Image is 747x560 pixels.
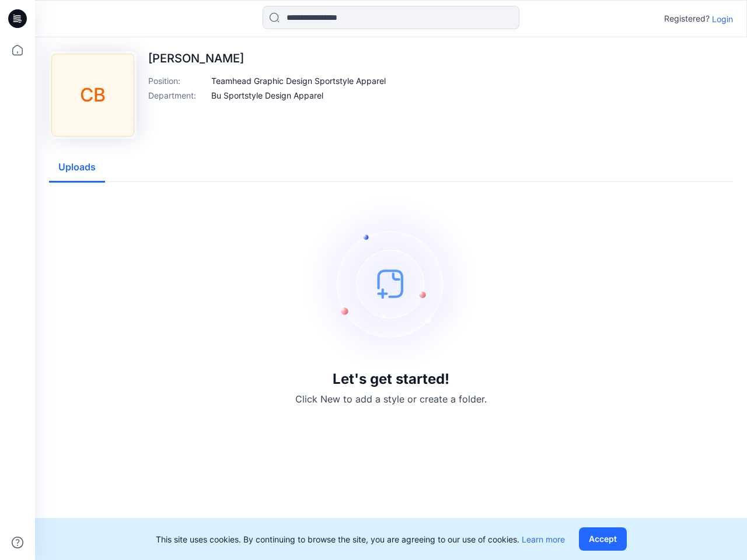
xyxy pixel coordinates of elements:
img: empty-state-image.svg [303,196,479,371]
p: Bu Sportstyle Design Apparel [211,89,323,101]
button: Uploads [49,153,105,183]
p: Teamhead Graphic Design Sportstyle Apparel [211,75,386,87]
p: Login [712,13,733,25]
h3: Let's get started! [333,371,449,387]
p: Registered? [664,12,710,26]
div: CB [51,54,134,136]
p: [PERSON_NAME] [148,51,386,65]
p: This site uses cookies. By continuing to browse the site, you are agreeing to our use of cookies. [156,533,565,545]
a: Learn more [522,534,565,544]
p: Click New to add a style or create a folder. [295,392,487,406]
p: Department : [148,89,207,101]
button: Accept [579,527,627,551]
p: Position : [148,75,207,87]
